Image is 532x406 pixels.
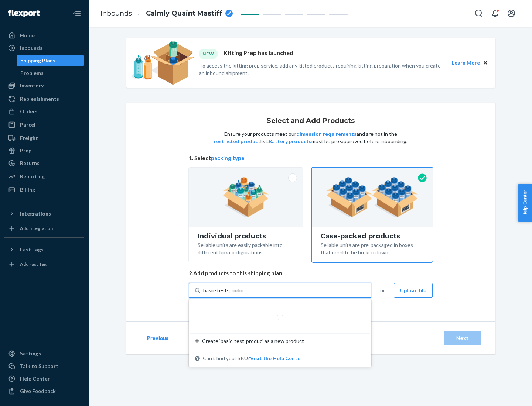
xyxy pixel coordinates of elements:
[20,186,35,193] div: Billing
[223,177,269,217] img: individual-pack.facf35554cb0f1810c75b2bd6df2d64e.png
[380,287,385,294] span: or
[20,375,50,382] div: Help Center
[20,82,44,89] div: Inventory
[214,138,260,145] button: restricted product
[20,32,35,39] div: Home
[250,355,303,362] button: Create ‘basic-test-produc’ as a new productCan't find your SKU?
[4,42,84,54] a: Inbounds
[20,388,56,395] div: Give Feedback
[20,210,51,217] div: Integrations
[267,117,355,125] h1: Select and Add Products
[4,208,84,220] button: Integrations
[4,184,84,196] a: Billing
[269,138,311,145] button: Battery products
[488,6,502,21] button: Open notifications
[20,173,45,180] div: Reporting
[203,355,303,362] span: Can't find your SKU?
[4,373,84,385] a: Help Center
[141,331,174,345] button: Previous
[321,233,424,240] div: Case-packed products
[199,49,218,59] div: NEW
[198,233,294,240] div: Individual products
[4,119,84,131] a: Parcel
[450,334,474,342] div: Next
[20,134,38,142] div: Freight
[20,57,55,64] div: Shipping Plans
[189,269,433,277] span: 2. Add products to this shipping plan
[20,159,40,167] div: Returns
[20,362,58,370] div: Talk to Support
[4,171,84,182] a: Reporting
[296,130,357,138] button: dimension requirements
[444,331,481,345] button: Next
[394,283,433,298] button: Upload file
[4,106,84,117] a: Orders
[20,147,31,154] div: Prep
[20,246,44,253] div: Fast Tags
[100,9,132,17] a: Inbounds
[20,261,47,267] div: Add Fast Tag
[20,44,42,52] div: Inbounds
[69,6,84,21] button: Close Navigation
[211,154,245,162] button: packing type
[518,184,532,222] button: Help Center
[504,6,519,21] button: Open account menu
[20,95,59,103] div: Replenishments
[4,223,84,234] a: Add Integration
[4,348,84,359] a: Settings
[4,258,84,270] a: Add Fast Tag
[4,145,84,156] a: Prep
[198,240,294,256] div: Sellable units are easily packable into different box configurations.
[471,6,486,21] button: Open Search Box
[20,121,35,128] div: Parcel
[20,69,44,77] div: Problems
[4,360,84,372] a: Talk to Support
[17,67,85,79] a: Problems
[203,287,244,294] input: Create ‘basic-test-produc’ as a new productCan't find your SKU?Visit the Help Center
[4,244,84,255] button: Fast Tags
[20,108,38,115] div: Orders
[4,157,84,169] a: Returns
[4,30,84,41] a: Home
[199,62,445,77] p: To access the kitting prep service, add any kitted products requiring kitting preparation when yo...
[4,385,84,397] button: Give Feedback
[95,3,239,24] ol: breadcrumbs
[452,59,480,67] button: Learn More
[224,49,293,59] p: Kitting Prep has launched
[4,132,84,144] a: Freight
[481,59,490,67] button: Close
[17,55,85,66] a: Shipping Plans
[20,350,41,357] div: Settings
[202,337,304,345] span: Create ‘basic-test-produc’ as a new product
[326,177,418,217] img: case-pack.59cecea509d18c883b923b81aeac6d0b.png
[4,93,84,105] a: Replenishments
[4,80,84,92] a: Inventory
[213,130,408,145] p: Ensure your products meet our and are not in the list. must be pre-approved before inbounding.
[146,9,222,18] span: Calmly Quaint Mastiff
[8,10,40,17] img: Flexport logo
[20,225,53,231] div: Add Integration
[189,154,433,162] span: 1. Select
[321,240,424,256] div: Sellable units are pre-packaged in boxes that need to be broken down.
